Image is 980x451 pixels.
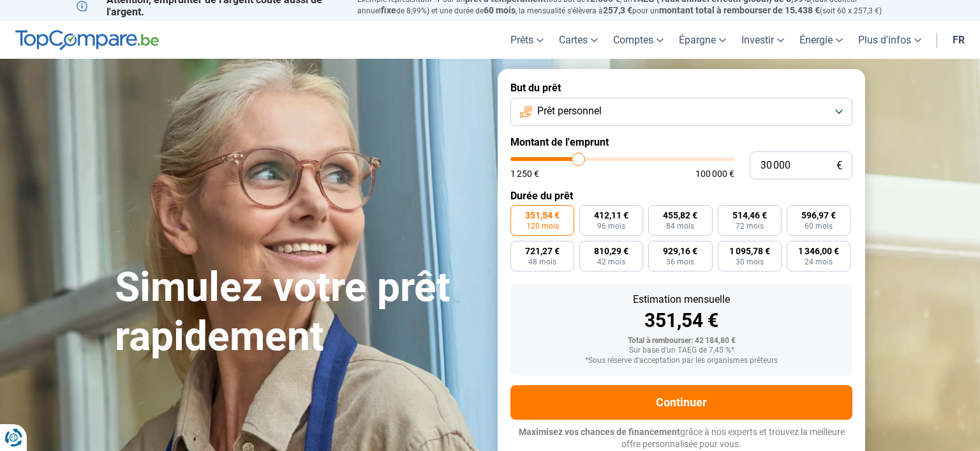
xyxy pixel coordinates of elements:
[805,258,833,266] span: 24 mois
[510,98,852,126] button: Prêt personnel
[525,211,560,220] span: 351,54 €
[510,426,852,451] p: grâce à nos experts et trouvez la meilleure offre personnalisée pour vous.
[666,258,694,266] span: 36 mois
[836,160,842,171] span: €
[801,211,836,220] span: 596,97 €
[798,247,839,256] span: 1 346,00 €
[537,104,602,118] span: Prêt personnel
[792,21,850,59] a: Énergie
[732,211,767,220] span: 514,46 €
[503,21,551,59] a: Prêts
[521,294,842,305] div: Estimation mensuelle
[381,5,396,15] span: fixe
[519,427,680,437] span: Maximisez vos chances de financement
[671,21,734,59] a: Épargne
[521,356,842,365] div: *Sous réserve d'acceptation par les organismes prêteurs
[850,21,929,59] a: Plus d'infos
[594,211,628,220] span: 412,11 €
[526,222,559,230] span: 120 mois
[484,5,516,15] span: 60 mois
[510,385,852,420] button: Continuer
[603,5,632,15] span: 257,3 €
[521,337,842,346] div: Total à rembourser: 42 184,80 €
[659,5,820,15] span: montant total à rembourser de 15.438 €
[510,169,539,178] span: 1 250 €
[945,21,972,59] a: fr
[729,247,770,256] span: 1 095,78 €
[734,21,792,59] a: Investir
[663,211,697,220] span: 455,82 €
[736,222,764,230] span: 72 mois
[528,258,556,266] span: 48 mois
[521,311,842,330] div: 351,54 €
[666,222,694,230] span: 84 mois
[736,258,764,266] span: 30 mois
[510,82,852,94] label: But du prêt
[594,247,628,256] span: 810,29 €
[663,247,697,256] span: 929,16 €
[551,21,605,59] a: Cartes
[510,136,852,148] label: Montant de l'emprunt
[115,263,482,362] h1: Simulez votre prêt rapidement
[597,258,625,266] span: 42 mois
[605,21,671,59] a: Comptes
[521,346,842,355] div: Sur base d'un TAEG de 7,45 %*
[805,222,833,230] span: 60 mois
[510,190,852,202] label: Durée du prêt
[15,30,159,50] img: TopCompare
[525,247,560,256] span: 721,27 €
[695,169,734,178] span: 100 000 €
[597,222,625,230] span: 96 mois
